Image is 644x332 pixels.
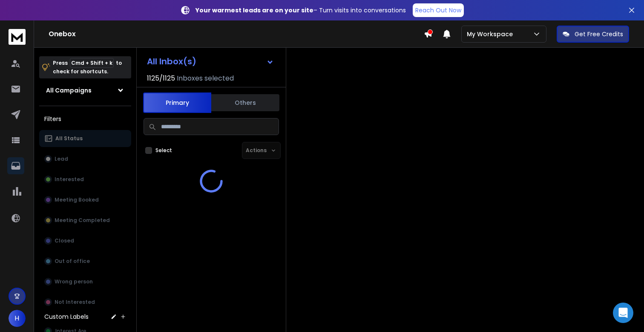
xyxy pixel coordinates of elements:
[39,113,131,125] h3: Filters
[39,82,131,99] button: All Campaigns
[70,58,114,68] span: Cmd + Shift + k
[211,93,279,112] button: Others
[9,29,26,45] img: logo
[177,73,234,84] h3: Inboxes selected
[575,30,623,38] p: Get Free Credits
[195,6,406,14] p: – Turn visits into conversations
[147,73,175,84] span: 1125 / 1125
[195,6,313,14] strong: Your warmest leads are on your site
[613,303,633,323] div: Open Intercom Messenger
[557,26,629,43] button: Get Free Credits
[46,86,92,95] h1: All Campaigns
[53,59,122,76] p: Press to check for shortcuts.
[49,29,424,39] h1: Onebox
[415,6,461,14] p: Reach Out Now
[44,312,89,321] h3: Custom Labels
[143,92,211,113] button: Primary
[147,57,196,66] h1: All Inbox(s)
[467,30,516,38] p: My Workspace
[9,310,26,327] button: H
[413,3,464,17] a: Reach Out Now
[140,53,281,70] button: All Inbox(s)
[155,147,172,154] label: Select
